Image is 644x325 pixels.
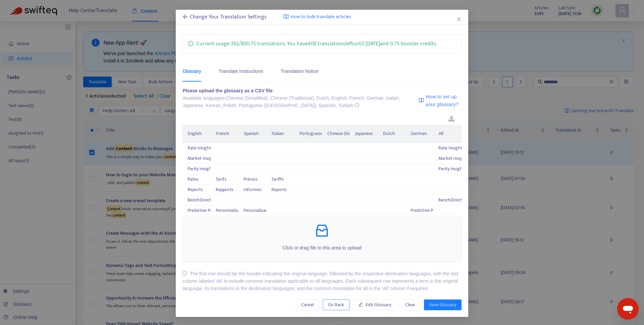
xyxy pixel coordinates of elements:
p: Click or drag file to this area to upload [183,244,461,251]
div: Personalización Predictiva [244,207,261,214]
a: How to set up your glossary? [419,87,461,114]
div: Predictive Personalization [187,207,205,214]
th: English [182,125,210,143]
div: Parity Insight [187,165,205,173]
div: Tarifs [216,176,233,183]
div: BenchDirect [438,196,456,204]
div: Rate Insight [187,144,205,152]
button: Cancel [296,299,319,310]
span: inboxClick or drag file to this area to upload [183,217,461,262]
div: Change Your Translation Settings [182,13,267,21]
p: Current usage: 392 / 800.75 translations . You have 408 translations left until [DATE] and 0.75 b... [197,40,437,48]
th: Dutch [378,125,406,143]
th: Chinese (Simplified) [322,125,350,143]
span: Edit Glossary [366,301,391,309]
div: Rapports [216,186,233,193]
button: Clear [400,299,421,310]
th: French [211,125,238,143]
th: All [433,125,461,143]
img: image-link [283,14,289,19]
div: Parity Insight [438,165,456,173]
th: Portuguese ([GEOGRAPHIC_DATA]) [294,125,322,143]
span: How to set up your glossary? [426,93,461,108]
button: Close [455,15,463,23]
span: Clear [405,301,415,309]
div: Translation Notice [281,67,318,75]
span: inbox [314,223,330,239]
div: Market Insight [187,155,205,162]
th: German [406,125,433,143]
button: Edit Glossary [353,299,396,310]
div: Personnalisation Prédictive [216,207,233,214]
th: Spanish [238,125,266,143]
div: Precios [244,176,261,183]
div: BenchDirect [187,196,205,204]
div: Tariffe [271,176,289,183]
div: Translate Instructions [219,67,263,75]
span: close [456,16,462,22]
a: How to bulk translate articles [283,13,351,21]
span: Go Back [328,301,344,309]
button: Save Glossary [424,299,462,310]
div: Available languages: Chinese (Simplified), Chinese (Traditional), Dutch, English, French, German,... [182,94,417,109]
img: image-link [419,98,424,103]
div: Informes [244,186,261,193]
span: info-circle [188,40,193,46]
div: Market Insight [438,155,456,162]
span: Cancel [301,301,314,309]
th: Italian [266,125,294,143]
div: Rates [187,176,205,183]
iframe: Button to launch messaging window [617,298,639,320]
div: Predictive Personalization [411,207,428,214]
div: Reports [271,186,289,193]
div: Glossary [182,67,201,75]
span: info-circle [182,271,187,276]
div: The first row should be the header indicating the original language, followed by the respective d... [182,270,461,292]
th: Japanese [350,125,378,143]
div: Reports [187,186,205,193]
div: Rate Insight [438,144,456,152]
button: Go Back [323,299,350,310]
span: edit [358,302,363,307]
div: Please upload the glossary as a CSV file [182,87,417,94]
span: How to bulk translate articles [290,13,351,21]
